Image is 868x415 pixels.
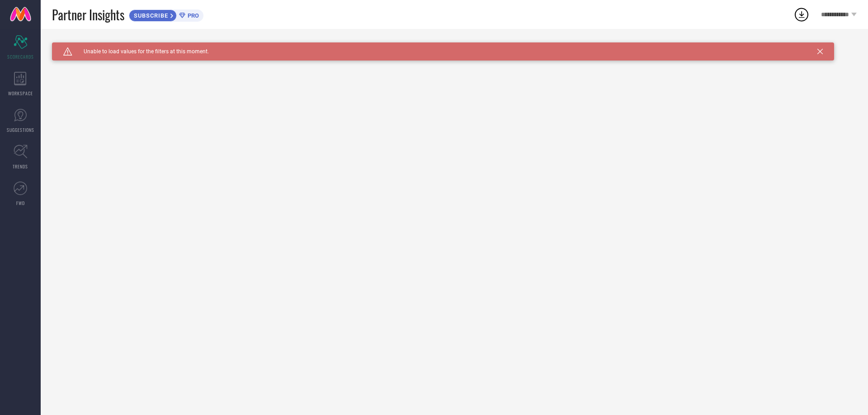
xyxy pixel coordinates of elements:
span: SCORECARDS [7,53,34,60]
span: Unable to load values for the filters at this moment. [72,48,209,55]
span: TRENDS [13,163,28,170]
span: Partner Insights [52,5,124,24]
div: Open download list [793,6,810,23]
a: SUBSCRIBEPRO [129,7,203,22]
span: FWD [16,200,25,206]
span: SUBSCRIBE [129,12,170,19]
div: Unable to load filters at this moment. Please try later. [52,42,857,50]
span: SUGGESTIONS [7,126,34,133]
span: WORKSPACE [8,90,33,97]
span: PRO [185,12,199,19]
